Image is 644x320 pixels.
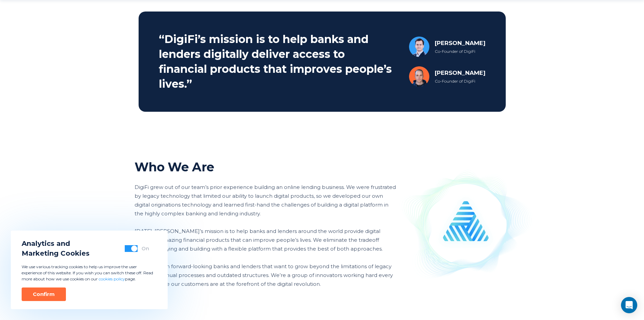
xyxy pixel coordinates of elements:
p: We use various tracking cookies to help us improve the user experience of this website. If you wi... [22,264,157,282]
div: [PERSON_NAME] [435,39,485,47]
h2: “DigiFi’s mission is to help banks and lenders digitally deliver access to financial products tha... [159,32,394,91]
div: Co-Founder of DigiFi [435,48,485,55]
span: Analytics and [22,239,90,249]
p: DigiFi grew out of our team’s prior experience building an online lending business. We were frust... [135,183,397,218]
h2: Who We Are [135,159,397,175]
img: About Us Illustration [397,159,536,289]
p: [DATE], [PERSON_NAME]’s mission is to help banks and lenders around the world provide digital acc... [135,227,397,253]
img: Joshua Jersey Avatar [409,37,429,57]
button: Confirm [22,287,66,301]
span: Marketing Cookies [22,249,90,258]
div: [PERSON_NAME] [435,69,485,77]
div: Confirm [33,291,55,298]
div: Co-Founder of DigiFi [435,78,485,84]
div: Open Intercom Messenger [621,297,637,313]
img: Brad Vanderstarren Avatar [409,66,429,87]
p: We work with forward-looking banks and lenders that want to grow beyond the limitations of legacy... [135,262,397,289]
a: cookies policy [99,276,125,281]
div: On [142,245,149,252]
